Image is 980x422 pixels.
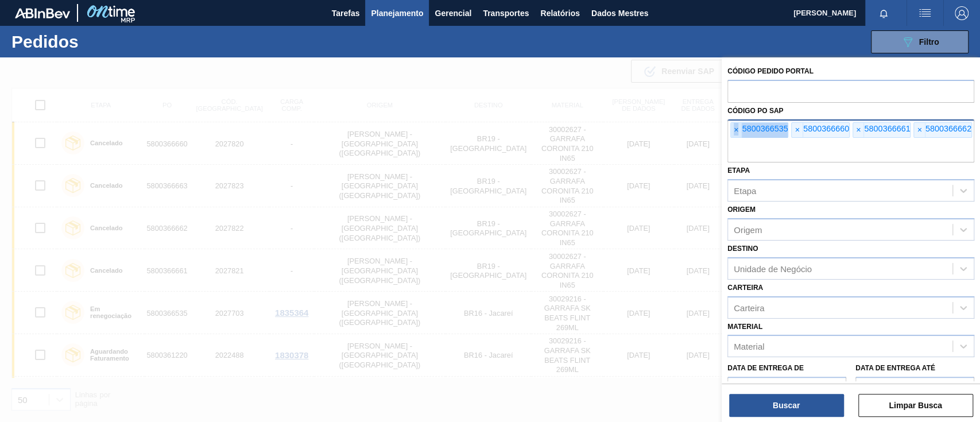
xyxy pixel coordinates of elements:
[795,125,799,134] font: ×
[727,167,750,175] font: Etapa
[917,125,921,134] font: ×
[727,107,783,115] font: Código PO SAP
[15,8,70,18] img: TNhmsLtSVTkK8tSr43FrP2fwEKptu5GPRR3wAAAABJRU5ErkJggg==
[483,9,529,18] font: Transportes
[727,377,846,400] input: dd/mm/aaaa
[727,67,814,75] font: Código Pedido Portal
[11,32,79,51] font: Pedidos
[865,5,902,21] button: Notificações
[856,125,861,134] font: ×
[871,30,969,53] button: Filtro
[591,9,649,18] font: Dados Mestres
[955,6,969,20] img: Sair
[727,364,804,372] font: Data de Entrega de
[734,303,764,312] font: Carteira
[540,9,579,18] font: Relatórios
[855,364,935,372] font: Data de Entrega até
[435,9,471,18] font: Gerencial
[734,225,762,235] font: Origem
[727,284,763,292] font: Carteira
[734,186,756,196] font: Etapa
[734,264,812,273] font: Unidade de Negócio
[864,124,910,133] font: 5800366661
[727,323,762,331] font: Material
[918,6,932,20] img: ações do usuário
[925,124,971,133] font: 5800366662
[332,9,360,18] font: Tarefas
[742,124,788,133] font: 5800366535
[919,37,939,47] font: Filtro
[803,124,849,133] font: 5800366660
[793,9,856,17] font: [PERSON_NAME]
[734,125,738,134] font: ×
[727,206,756,214] font: Origem
[734,342,764,351] font: Material
[727,245,758,253] font: Destino
[855,377,974,400] input: dd/mm/aaaa
[371,9,423,18] font: Planejamento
